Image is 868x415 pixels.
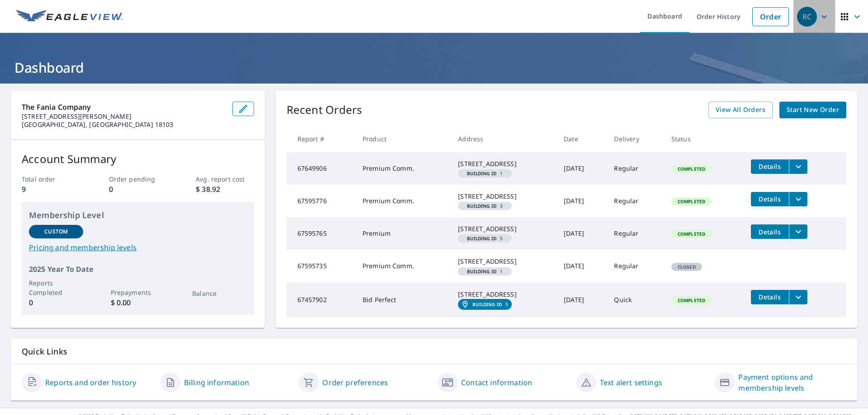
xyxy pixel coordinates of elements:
p: $ 38.92 [196,184,254,195]
div: [STREET_ADDRESS] [458,290,549,299]
th: Address [451,126,557,152]
p: Recent Orders [287,102,363,118]
p: Account Summary [22,151,254,167]
span: Closed [672,264,701,270]
button: filesDropdownBtn-67595776 [789,192,807,206]
p: 2025 Year To Date [29,264,247,275]
td: Regular [607,217,664,250]
a: Order [752,7,789,26]
div: [STREET_ADDRESS] [458,192,549,201]
p: 9 [22,184,80,195]
img: EV Logo [16,10,123,23]
td: [DATE] [557,152,607,185]
span: Details [756,162,783,171]
p: Prepayments [111,288,165,297]
p: [STREET_ADDRESS][PERSON_NAME] [22,112,225,121]
td: Bid Perfect [355,283,451,317]
td: 67457902 [287,283,355,317]
a: Billing information [184,377,249,388]
button: filesDropdownBtn-67457902 [789,290,807,304]
td: [DATE] [557,283,607,317]
em: Building ID [467,269,496,274]
span: 5 [462,236,508,241]
td: Regular [607,250,664,282]
td: 67595765 [287,217,355,250]
td: Premium Comm. [355,185,451,217]
a: Text alert settings [600,377,662,388]
p: Membership Level [29,209,247,221]
th: Date [557,126,607,152]
p: Total order [22,174,80,184]
span: View All Orders [716,104,765,116]
a: Start New Order [779,102,846,118]
td: [DATE] [557,250,607,282]
em: Building ID [467,204,496,208]
span: Details [756,228,783,236]
th: Product [355,126,451,152]
td: 67595776 [287,185,355,217]
p: Balance [192,289,246,298]
p: [GEOGRAPHIC_DATA], [GEOGRAPHIC_DATA] 18103 [22,121,225,129]
span: 1 [462,269,508,274]
button: detailsBtn-67457902 [751,290,789,304]
th: Report # [287,126,355,152]
button: detailsBtn-67649906 [751,159,789,174]
em: Building ID [467,236,496,241]
p: The Fania Company [22,102,225,112]
button: filesDropdownBtn-67649906 [789,159,807,174]
p: 0 [29,297,83,308]
a: Reports and order history [45,377,136,388]
div: RC [797,7,817,27]
a: View All Orders [708,102,773,118]
a: Building ID5 [458,299,512,310]
p: Reports Completed [29,278,83,297]
p: Avg. report cost [196,174,254,184]
em: Building ID [467,171,496,176]
td: [DATE] [557,185,607,217]
span: 3 [462,204,508,208]
p: Quick Links [22,346,846,357]
em: Building ID [472,302,502,307]
th: Status [664,126,744,152]
span: Details [756,293,783,301]
div: [STREET_ADDRESS] [458,159,549,168]
td: Premium [355,217,451,250]
span: Completed [672,198,711,205]
h1: Dashboard [11,58,857,77]
a: Contact information [461,377,532,388]
span: Completed [672,297,711,303]
span: 1 [462,171,508,176]
td: 67595735 [287,250,355,282]
span: Details [756,195,783,203]
button: detailsBtn-67595765 [751,224,789,239]
p: 0 [109,184,167,195]
td: Regular [607,152,664,185]
span: Completed [672,166,711,172]
td: [DATE] [557,217,607,250]
td: Premium Comm. [355,250,451,282]
a: Pricing and membership levels [29,242,247,253]
td: Premium Comm. [355,152,451,185]
p: Order pending [109,174,167,184]
span: Completed [672,231,711,237]
td: 67649906 [287,152,355,185]
a: Payment options and membership levels [738,372,846,393]
div: [STREET_ADDRESS] [458,224,549,233]
button: detailsBtn-67595776 [751,192,789,206]
a: Order preferences [322,377,388,388]
td: Regular [607,185,664,217]
div: [STREET_ADDRESS] [458,257,549,266]
p: Custom [44,228,68,236]
span: Start New Order [787,104,839,116]
button: filesDropdownBtn-67595765 [789,224,807,239]
p: $ 0.00 [111,297,165,308]
td: Quick [607,283,664,317]
th: Delivery [607,126,664,152]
